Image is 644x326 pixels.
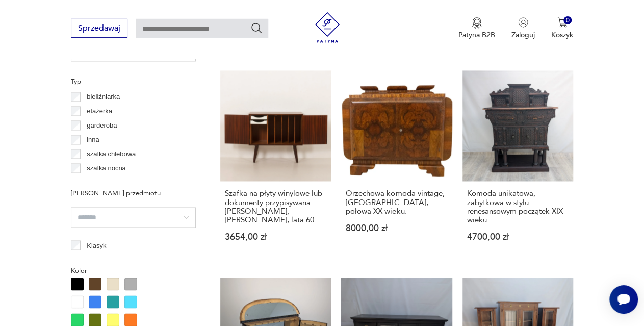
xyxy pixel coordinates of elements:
img: Ikonka użytkownika [518,17,528,28]
p: szafka chlebowa [87,149,136,160]
p: bieliźniarka [87,92,120,103]
p: Typ [71,77,196,88]
button: Zaloguj [511,17,535,40]
a: Orzechowa komoda vintage, Polska, połowa XX wieku.Orzechowa komoda vintage, [GEOGRAPHIC_DATA], po... [341,71,452,261]
a: Sprzedawaj [71,26,127,33]
iframe: Smartsupp widget button [609,285,638,314]
p: 8000,00 zł [346,224,447,233]
img: Patyna - sklep z meblami i dekoracjami vintage [312,12,343,43]
p: Kolor [71,265,196,277]
button: Sprzedawaj [71,19,127,38]
h3: Komoda unikatowa, zabytkowa w stylu renesansowym początek XIX wieku [467,190,569,224]
p: Zaloguj [511,30,535,40]
p: 4700,00 zł [467,233,569,241]
p: [PERSON_NAME] przedmiotu [71,188,196,199]
h3: Orzechowa komoda vintage, [GEOGRAPHIC_DATA], połowa XX wieku. [346,190,447,216]
p: 3654,00 zł [225,233,326,241]
p: etażerka [87,106,112,117]
h3: Szafka na płyty winylowe lub dokumenty przypisywana [PERSON_NAME], [PERSON_NAME], lata 60. [225,190,326,224]
a: Szafka na płyty winylowe lub dokumenty przypisywana Kai Kristiansenowi, Dania, lata 60.Szafka na ... [220,71,331,261]
p: inna [87,135,99,146]
p: szafka nocna [87,163,126,174]
a: Komoda unikatowa, zabytkowa w stylu renesansowym początek XIX wiekuKomoda unikatowa, zabytkowa w ... [462,71,573,261]
p: garderoba [87,120,117,132]
p: Koszyk [551,30,573,40]
img: Ikona koszyka [557,17,568,28]
img: Ikona medalu [472,17,482,29]
p: Patyna B2B [458,30,495,40]
button: 0Koszyk [551,17,573,40]
div: 0 [563,16,572,25]
a: Ikona medaluPatyna B2B [458,17,495,40]
button: Szukaj [250,22,263,34]
button: Patyna B2B [458,17,495,40]
p: Klasyk [87,240,106,252]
